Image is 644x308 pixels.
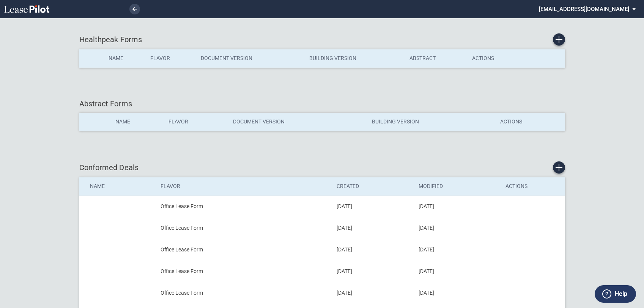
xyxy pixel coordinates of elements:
div: Healthpeak Forms [79,33,565,46]
th: Modified [413,177,500,196]
td: [DATE] [413,196,500,217]
div: Conformed Deals [79,161,565,174]
th: Document Version [195,49,304,68]
a: Create new conformed deal [553,161,565,174]
div: Abstract Forms [79,98,565,109]
td: [DATE] [331,282,413,304]
td: Office Lease Form [155,282,331,304]
th: Actions [495,113,565,131]
td: Office Lease Form [155,261,331,282]
td: [DATE] [413,239,500,261]
th: Created [331,177,413,196]
td: [DATE] [331,261,413,282]
td: [DATE] [331,217,413,239]
button: Help [595,285,636,303]
th: Building Version [367,113,495,131]
th: Actions [467,49,521,68]
td: [DATE] [413,282,500,304]
td: [DATE] [331,196,413,217]
th: Document Version [228,113,367,131]
th: Flavor [163,113,228,131]
label: Help [615,289,627,299]
th: Abstract [404,49,466,68]
th: Flavor [155,177,331,196]
a: Create new Form [553,33,565,46]
td: Office Lease Form [155,217,331,239]
td: [DATE] [413,217,500,239]
th: Name [110,113,163,131]
th: Building Version [304,49,404,68]
th: Name [103,49,145,68]
th: Actions [500,177,565,196]
td: [DATE] [413,261,500,282]
td: Office Lease Form [155,239,331,261]
td: Office Lease Form [155,196,331,217]
th: Name [79,177,155,196]
td: [DATE] [331,239,413,261]
th: Flavor [145,49,195,68]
